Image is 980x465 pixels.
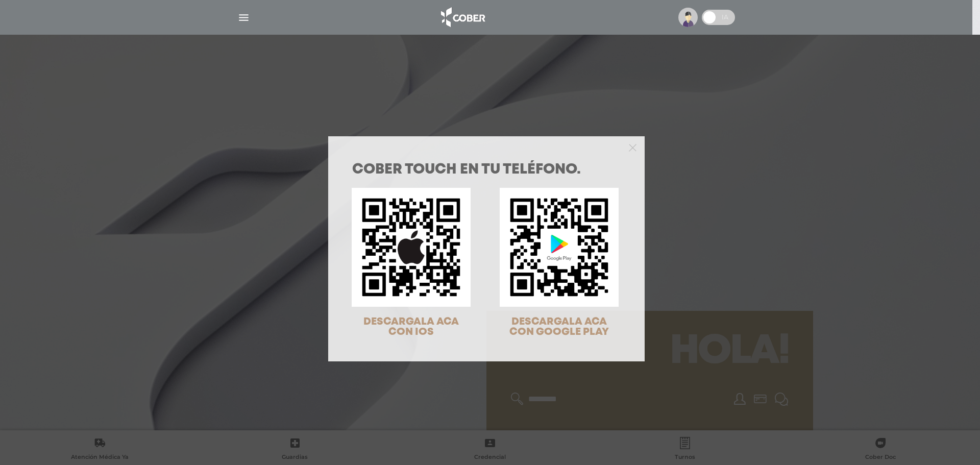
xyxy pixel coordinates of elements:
[500,188,619,307] img: qr-code
[363,317,459,337] span: DESCARGALA ACA CON IOS
[509,317,609,337] span: DESCARGALA ACA CON GOOGLE PLAY
[352,188,471,307] img: qr-code
[352,163,621,177] h1: COBER TOUCH en tu teléfono.
[629,142,636,152] button: Close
